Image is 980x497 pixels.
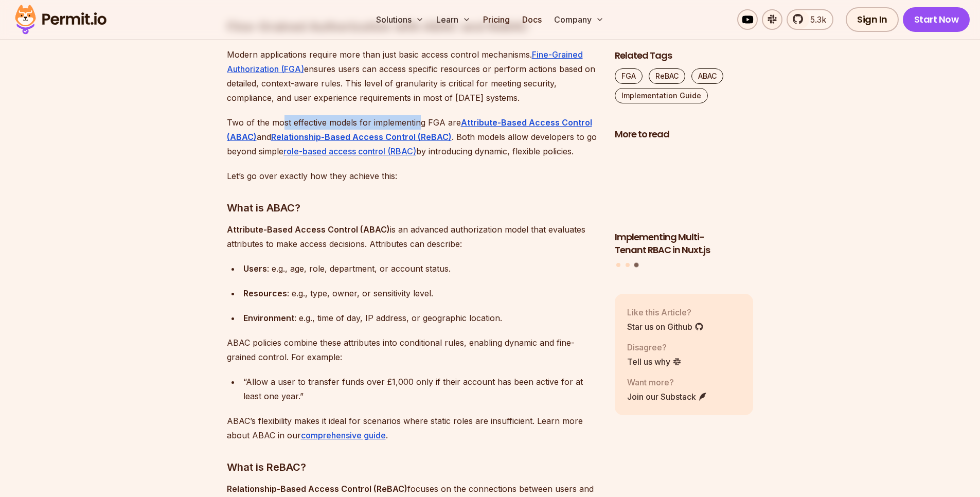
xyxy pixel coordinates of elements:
[615,147,754,257] li: 3 of 3
[627,321,704,333] a: Star us on Github
[615,231,754,257] h3: Implementing Multi-Tenant RBAC in Nuxt.js
[243,286,598,300] div: : e.g., type, owner, or sensitivity level.
[227,169,598,183] p: Let’s go over exactly how they achieve this:
[615,128,754,141] h2: More to read
[615,49,754,62] h2: Related Tags
[846,7,899,32] a: Sign In
[227,115,598,158] p: Two of the most effective models for implementing FGA are and . Both models allow developers to g...
[615,147,754,269] div: Posts
[479,9,514,30] a: Pricing
[227,222,598,251] p: is an advanced authorization model that evaluates attributes to make access decisions. Attributes...
[243,311,598,325] div: : e.g., time of day, IP address, or geographic location.
[10,2,111,37] img: Permit logo
[615,88,708,103] a: Implementation Guide
[372,9,428,30] button: Solutions
[615,147,754,225] img: Implementing Multi-Tenant RBAC in Nuxt.js
[627,390,707,403] a: Join our Substack
[301,430,386,440] a: comprehensive guide
[787,9,833,30] a: 5.3k
[283,146,416,156] a: role-based access control (RBAC)
[271,132,452,142] a: Relationship-Based Access Control (ReBAC)
[649,68,685,84] a: ReBAC
[627,356,682,368] a: Tell us why
[626,263,630,268] button: Go to slide 2
[227,200,598,216] h3: What is ABAC?
[227,335,598,364] p: ABAC policies combine these attributes into conditional rules, enabling dynamic and fine-grained ...
[227,224,390,235] strong: Attribute-Based Access Control (ABAC)
[243,263,267,274] strong: Users
[804,13,826,26] span: 5.3k
[227,414,598,442] p: ABAC’s flexibility makes it ideal for scenarios where static roles are insufficient. Learn more a...
[615,68,643,84] a: FGA
[243,288,287,298] strong: Resources
[634,263,639,268] button: Go to slide 3
[243,261,598,276] div: : e.g., age, role, department, or account status.
[903,7,970,32] a: Start Now
[243,313,294,323] strong: Environment
[243,375,598,403] div: “Allow a user to transfer funds over £1,000 only if their account has been active for at least on...
[616,263,620,268] button: Go to slide 1
[627,306,704,318] p: Like this Article?
[627,376,707,388] p: Want more?
[227,459,598,475] h3: What is ReBAC?
[518,9,546,30] a: Docs
[550,9,608,30] button: Company
[691,68,723,84] a: ABAC
[227,47,598,105] p: Modern applications require more than just basic access control mechanisms. ensures users can acc...
[432,9,475,30] button: Learn
[627,341,682,353] p: Disagree?
[227,484,407,494] strong: Relationship-Based Access Control (ReBAC)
